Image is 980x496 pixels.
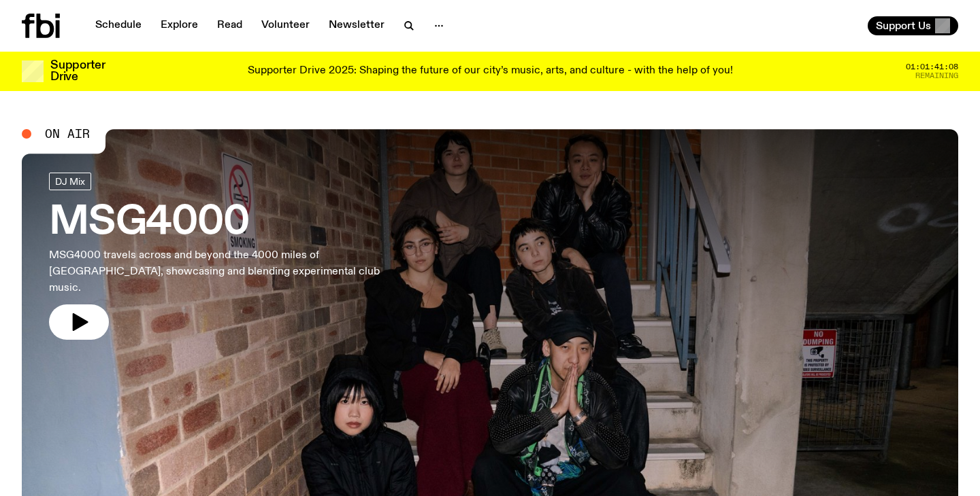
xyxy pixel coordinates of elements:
p: Supporter Drive 2025: Shaping the future of our city’s music, arts, and culture - with the help o... [248,65,733,77]
span: 01:01:41:08 [906,63,958,71]
a: Schedule [87,16,150,35]
a: Read [209,16,250,35]
a: Explore [152,16,206,35]
a: MSG4000MSG4000 travels across and beyond the 4000 miles of [GEOGRAPHIC_DATA], showcasing and blen... [49,173,397,340]
span: Support Us [876,20,931,32]
p: MSG4000 travels across and beyond the 4000 miles of [GEOGRAPHIC_DATA], showcasing and blending ex... [49,247,397,296]
h3: Supporter Drive [50,60,105,83]
span: On Air [45,128,90,140]
a: DJ Mix [49,173,91,190]
button: Support Us [868,16,958,35]
a: Volunteer [253,16,318,35]
a: Newsletter [321,16,393,35]
span: Remaining [915,72,958,79]
span: DJ Mix [55,176,85,186]
h3: MSG4000 [49,204,397,242]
